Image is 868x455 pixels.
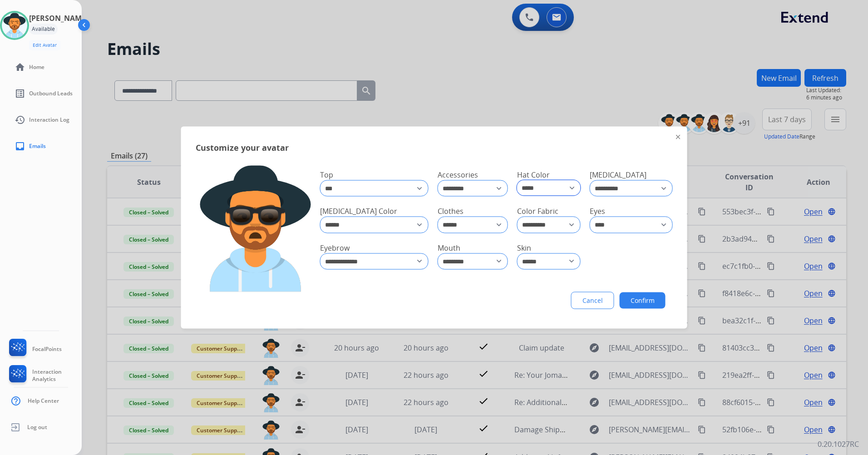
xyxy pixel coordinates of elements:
span: Mouth [438,242,460,252]
span: Log out [27,424,47,431]
img: close-button [676,135,681,139]
img: avatar [2,13,27,38]
span: Top [320,170,333,180]
span: Interaction Log [29,116,69,124]
mat-icon: home [15,62,25,73]
span: Eyes [590,206,605,216]
span: Customize your avatar [196,141,289,154]
span: Help Center [28,397,59,405]
span: Eyebrow [320,242,350,252]
span: Emails [29,143,46,150]
button: Edit Avatar [29,40,60,50]
span: Color Fabric [517,206,558,216]
span: FocalPoints [32,346,62,353]
span: Accessories [438,170,478,180]
a: Interaction Analytics [7,365,82,386]
span: [MEDICAL_DATA] Color [320,206,397,216]
div: Available [29,24,58,35]
span: Skin [517,242,531,252]
span: Outbound Leads [29,90,73,97]
span: [MEDICAL_DATA] [590,170,646,180]
button: Confirm [620,292,666,309]
mat-icon: history [15,114,25,125]
span: Clothes [438,206,464,216]
p: 0.20.1027RC [818,439,859,450]
span: Home [29,64,44,71]
span: Interaction Analytics [32,368,82,383]
h3: [PERSON_NAME] [29,13,88,24]
a: FocalPoints [7,339,62,360]
button: Cancel [571,292,614,309]
mat-icon: list_alt [15,88,25,99]
mat-icon: inbox [15,141,25,152]
span: Hat Color [517,170,550,180]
